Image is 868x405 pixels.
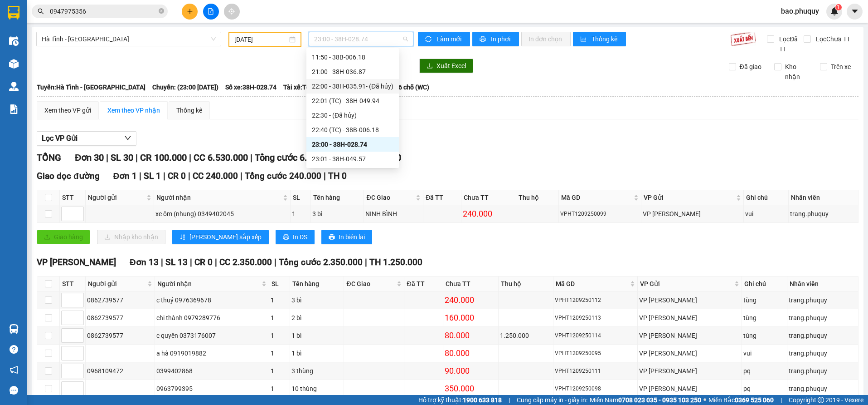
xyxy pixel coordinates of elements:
[250,152,252,163] span: |
[37,84,145,91] b: Tuyến: Hà Tĩnh - [GEOGRAPHIC_DATA]
[735,396,774,404] strong: 0369 525 060
[500,331,552,341] div: 1.250.000
[42,32,216,46] span: Hà Tĩnh - Hà Nội
[312,81,393,91] div: 22:00 - 38H-035.91 - (Đã hủy)
[189,232,262,242] span: [PERSON_NAME] sắp xếp
[312,125,393,135] div: 22:40 (TC) - 38B-006.18
[136,152,138,163] span: |
[271,384,288,394] div: 1
[225,82,276,92] span: Số xe: 38H-028.74
[830,7,839,15] img: icon-new-feature
[271,348,288,358] div: 1
[165,257,188,267] span: SL 13
[9,82,19,91] img: warehouse-icon
[208,8,214,15] span: file-add
[443,277,499,291] th: Chưa TT
[9,104,19,114] img: solution-icon
[559,205,642,223] td: VPHT1209250099
[111,152,133,163] span: SL 30
[640,279,732,289] span: VP Gửi
[812,34,852,44] span: Lọc Chưa TT
[159,8,164,14] span: close-circle
[140,152,187,163] span: CR 100.000
[311,190,364,205] th: Tên hàng
[590,395,701,405] span: Miền Nam
[774,5,826,17] span: bao.phuquy
[573,32,626,46] button: bar-chartThống kê
[215,257,217,267] span: |
[124,134,131,142] span: down
[224,4,240,20] button: aim
[312,154,393,164] div: 23:01 - 38H-049.57
[156,331,267,341] div: c quyên 0373176007
[106,152,108,163] span: |
[592,34,619,44] span: Thống kê
[190,257,192,267] span: |
[472,32,519,46] button: printerIn phơi
[787,277,858,291] th: Nhân viên
[555,385,636,393] div: VPHT1209250098
[144,171,161,181] span: SL 1
[742,277,787,291] th: Ghi chú
[847,4,863,20] button: caret-down
[643,209,742,219] div: VP [PERSON_NAME]
[130,257,159,267] span: Đơn 13
[37,257,116,267] span: VP [PERSON_NAME]
[790,209,857,219] div: trang.phuquy
[789,348,857,358] div: trang.phuquy
[161,257,163,267] span: |
[346,279,395,289] span: ĐC Giao
[269,277,290,291] th: SL
[638,291,742,309] td: VP Hà Huy Tập
[703,398,706,402] span: ⚪️
[708,395,774,405] span: Miền Bắc
[781,62,813,82] span: Kho nhận
[194,152,248,163] span: CC 6.530.000
[314,32,408,46] span: 23:00 - 38H-028.74
[736,62,765,72] span: Đã giao
[163,171,165,181] span: |
[324,171,326,181] span: |
[44,105,91,115] div: Xem theo VP gửi
[745,209,787,219] div: vui
[159,7,164,16] span: close-circle
[445,329,497,342] div: 80.000
[156,295,267,305] div: c thuỷ 0976369678
[203,4,219,20] button: file-add
[291,348,342,358] div: 1 bì
[8,6,19,20] img: logo-vxr
[37,171,100,181] span: Giao dọc đường
[366,193,414,202] span: ĐC Giao
[156,313,267,323] div: chi thành 0979289776
[168,171,186,181] span: CR 0
[743,384,786,394] div: pq
[156,348,267,358] div: a hà 0919019882
[176,105,202,115] div: Thống kê
[639,348,740,358] div: VP [PERSON_NAME]
[87,295,153,305] div: 0862739577
[9,324,19,334] img: warehouse-icon
[789,313,857,323] div: trang.phuquy
[291,384,342,394] div: 10 thùng
[292,209,309,219] div: 1
[463,396,502,404] strong: 1900 633 818
[781,395,782,405] span: |
[445,347,497,360] div: 80.000
[37,230,90,244] button: uploadGiao hàng
[107,105,160,115] div: Xem theo VP nhận
[480,36,487,43] span: printer
[436,61,466,71] span: Xuất Excel
[37,131,136,146] button: Lọc VP Gửi
[789,331,857,341] div: trang.phuquy
[245,171,321,181] span: Tổng cước 240.000
[279,257,363,267] span: Tổng cước 2.350.000
[329,234,335,241] span: printer
[50,6,157,16] input: Tìm tên, số ĐT hoặc mã đơn
[88,193,145,202] span: Người gửi
[37,152,61,163] span: TỔNG
[179,234,186,241] span: sort-ascending
[517,395,587,405] span: Cung cấp máy in - giấy in:
[312,110,393,120] div: 22:30 - (Đã hủy)
[10,345,18,354] span: question-circle
[152,82,218,92] span: Chuyến: (23:00 [DATE])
